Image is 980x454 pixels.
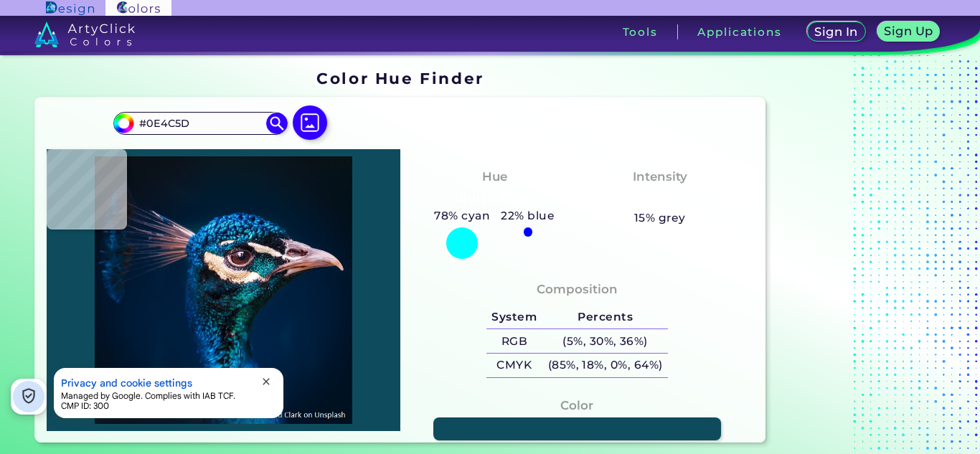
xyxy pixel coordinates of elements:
[496,207,560,225] h5: 22% blue
[810,23,863,41] a: Sign In
[486,329,542,353] h5: RGB
[316,67,484,89] h1: Color Hue Finder
[537,279,618,300] h4: Composition
[697,27,781,37] h3: Applications
[429,207,496,225] h5: 78% cyan
[880,23,937,41] a: Sign Up
[134,114,268,133] input: type color..
[486,306,542,329] h5: System
[34,22,136,47] img: logo_artyclick_colors_white.svg
[482,166,507,187] h4: Hue
[542,329,668,353] h5: (5%, 30%, 36%)
[46,1,94,15] img: ArtyClick Design logo
[634,209,686,227] h5: 15% grey
[293,105,327,140] img: icon picture
[633,166,687,187] h4: Intensity
[266,113,288,134] img: icon search
[542,354,668,377] h5: (85%, 18%, 0%, 64%)
[54,156,393,424] img: img_pavlin.jpg
[622,189,698,207] h3: Moderate
[542,306,668,329] h5: Percents
[816,27,855,37] h5: Sign In
[560,395,593,416] h4: Color
[887,26,931,37] h5: Sign Up
[623,27,658,37] h3: Tools
[448,189,541,207] h3: Bluish Cyan
[486,354,542,377] h5: CMYK
[771,64,951,448] iframe: Advertisement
